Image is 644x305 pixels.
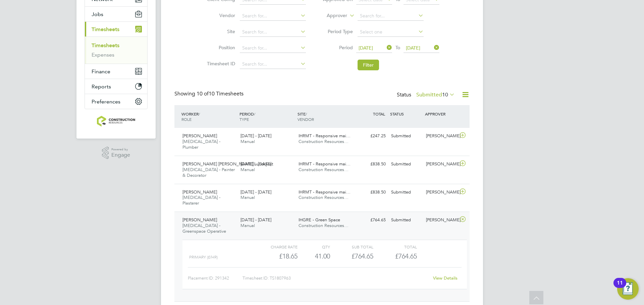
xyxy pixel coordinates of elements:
span: IHRMT - Responsive mai… [299,161,351,167]
label: Period [323,45,353,51]
span: Manual [240,167,255,172]
div: £18.65 [254,251,298,262]
span: Engage [111,152,130,158]
button: Open Resource Center, 11 new notifications [617,278,639,300]
span: / [199,111,200,117]
input: Search for... [358,11,424,21]
span: [PERSON_NAME] [PERSON_NAME] Lundqvist [182,161,273,167]
a: Expenses [92,52,114,58]
div: Total [373,243,417,251]
label: Period Type [323,28,353,34]
input: Search for... [240,60,306,69]
div: £838.50 [354,187,388,198]
a: Powered byEngage [102,147,130,159]
span: [DATE] - [DATE] [240,133,271,139]
div: SITE [296,108,354,125]
span: [PERSON_NAME] [182,217,217,223]
div: [PERSON_NAME] [423,215,458,226]
span: 10 [442,91,448,98]
div: Status [397,90,456,100]
span: [PERSON_NAME] [182,189,217,195]
label: Approver [317,12,347,19]
span: [DATE] [406,45,420,51]
span: / [254,111,255,117]
span: TOTAL [373,111,385,117]
a: Timesheets [92,42,119,49]
div: APPROVER [423,108,458,120]
div: [PERSON_NAME] [423,159,458,170]
span: Primary (£/HR) [189,255,218,259]
div: £838.50 [354,159,388,170]
div: Submitted [388,187,423,198]
label: Timesheet ID [205,61,235,67]
div: PERIOD [238,108,296,125]
span: Construction Resources… [299,167,348,172]
input: Search for... [240,27,306,37]
label: Vendor [205,12,235,18]
span: Powered by [111,147,130,152]
span: 10 of [197,90,209,97]
div: £764.65 [354,215,388,226]
button: Jobs [85,7,147,21]
span: Preferences [92,98,120,105]
span: [MEDICAL_DATA] - Plasterer [182,195,220,206]
div: Placement ID: 291342 [188,273,243,284]
span: IHRMT - Responsive mai… [299,189,351,195]
div: QTY [298,243,330,251]
span: Reports [92,83,111,90]
div: STATUS [388,108,423,120]
span: ROLE [181,117,192,122]
div: [PERSON_NAME] [423,187,458,198]
div: 41.00 [298,251,330,262]
div: [PERSON_NAME] [423,131,458,142]
span: Manual [240,195,255,200]
span: Jobs [92,11,103,17]
span: Finance [92,68,110,75]
div: WORKER [180,108,238,125]
label: Submitted [416,91,455,98]
div: Submitted [388,131,423,142]
input: Select one [358,27,424,37]
span: Construction Resources… [299,139,348,144]
span: £764.65 [395,252,417,260]
div: Showing [174,90,245,97]
button: Preferences [85,94,147,109]
span: Manual [240,223,255,228]
input: Search for... [240,44,306,53]
button: Filter [358,60,379,70]
label: Position [205,45,235,51]
div: Timesheet ID: TS1807963 [243,273,429,284]
a: Go to home page [85,116,148,127]
a: View Details [433,275,458,281]
button: Finance [85,64,147,79]
div: Submitted [388,159,423,170]
span: [PERSON_NAME] [182,133,217,139]
span: IHRMT - Responsive mai… [299,133,351,139]
span: Timesheets [92,26,119,32]
div: Submitted [388,215,423,226]
span: [DATE] - [DATE] [240,189,271,195]
span: IHGRE - Green Space [299,217,340,223]
span: [MEDICAL_DATA] - Painter & Decorator [182,167,235,178]
div: £247.25 [354,131,388,142]
div: 11 [617,283,623,292]
label: Site [205,28,235,34]
img: construction-resources-logo-retina.png [97,116,136,127]
span: Construction Resources… [299,223,348,228]
span: [DATE] - [DATE] [240,217,271,223]
div: £764.65 [330,251,373,262]
span: / [306,111,307,117]
span: [MEDICAL_DATA] - Plumber [182,139,220,150]
span: [DATE] - [DATE] [240,161,271,167]
button: Timesheets [85,22,147,36]
div: Timesheets [85,36,147,64]
span: Construction Resources… [299,195,348,200]
span: TYPE [239,117,249,122]
span: [DATE] [359,45,373,51]
span: VENDOR [298,117,314,122]
input: Search for... [240,11,306,21]
span: Manual [240,139,255,144]
div: Sub Total [330,243,373,251]
span: [MEDICAL_DATA] - Greenspace Operative [182,223,226,234]
div: Charge rate [254,243,298,251]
